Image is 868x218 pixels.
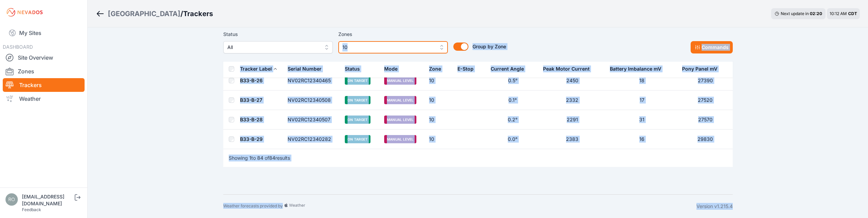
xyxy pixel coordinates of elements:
[384,116,416,124] span: Manual Level
[227,43,319,51] span: All
[5,7,44,18] img: Nevados
[425,110,453,130] td: 10
[425,130,453,149] td: 10
[487,90,539,110] td: 0.1°
[606,130,678,149] td: 16
[606,71,678,90] td: 18
[338,41,448,53] button: 10
[22,193,73,207] div: [EMAIL_ADDRESS][DOMAIN_NAME]
[345,65,360,72] div: Status
[240,77,263,83] a: B33-B-26
[830,11,847,16] span: 10:12 AM
[284,110,341,130] td: NV02RC12340507
[487,130,539,149] td: 0.0°
[781,11,809,16] span: Next update in
[487,71,539,90] td: 0.5°
[229,155,290,161] p: Showing to of results
[249,155,251,161] span: 1
[269,155,275,161] span: 84
[3,64,85,78] a: Zones
[473,44,506,49] span: Group by Zone
[240,97,262,103] a: B33-B-27
[691,41,733,53] button: Commands
[491,65,524,72] div: Current Angle
[3,44,33,50] span: DASHBOARD
[696,203,733,210] div: Version v1.215.4
[342,43,434,51] span: 10
[425,90,453,110] td: 10
[543,65,590,72] div: Peak Motor Current
[345,116,370,124] span: On Target
[183,9,213,19] h3: Trackers
[678,90,732,110] td: 27520
[457,61,479,77] button: E-Stop
[429,61,446,77] button: Zone
[682,65,717,72] div: Pony Panel mV
[610,65,661,72] div: Battery Imbalance mV
[288,65,322,72] div: Serial Number
[288,61,327,77] button: Serial Number
[345,76,370,85] span: On Target
[3,78,85,92] a: Trackers
[384,76,416,85] span: Manual Level
[384,135,416,143] span: Manual Level
[3,51,85,64] a: Site Overview
[223,203,696,210] div: Weather forecasts provided by
[543,61,595,77] button: Peak Motor Current
[345,135,370,143] span: On Target
[678,110,732,130] td: 27570
[539,110,606,130] td: 2291
[240,65,272,72] div: Tracker Label
[682,61,723,77] button: Pony Panel mV
[338,30,448,38] label: Zones
[108,9,180,19] a: [GEOGRAPHIC_DATA]
[240,136,263,142] a: B33-B-29
[491,61,529,77] button: Current Angle
[96,5,213,23] nav: Breadcrumb
[240,61,277,77] button: Tracker Label
[384,61,403,77] button: Mode
[487,110,539,130] td: 0.2°
[678,130,732,149] td: 29830
[610,61,667,77] button: Battery Imbalance mV
[384,96,416,104] span: Manual Level
[678,71,732,90] td: 27390
[810,11,822,16] div: 02 : 20
[429,65,441,72] div: Zone
[223,30,333,38] label: Status
[345,61,365,77] button: Status
[345,96,370,104] span: On Target
[539,130,606,149] td: 2383
[284,130,341,149] td: NV02RC12340282
[384,65,398,72] div: Mode
[3,25,85,41] a: My Sites
[284,90,341,110] td: NV02RC12340508
[22,207,41,212] a: Feedback
[240,117,263,122] a: B33-B-28
[425,71,453,90] td: 10
[223,41,333,53] button: All
[848,11,857,16] span: CDT
[284,71,341,90] td: NV02RC12340465
[5,193,18,206] img: rono@prim.com
[257,155,263,161] span: 84
[539,71,606,90] td: 2450
[3,92,85,106] a: Weather
[606,90,678,110] td: 17
[457,65,474,72] div: E-Stop
[539,90,606,110] td: 2332
[606,110,678,130] td: 31
[180,9,183,19] span: /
